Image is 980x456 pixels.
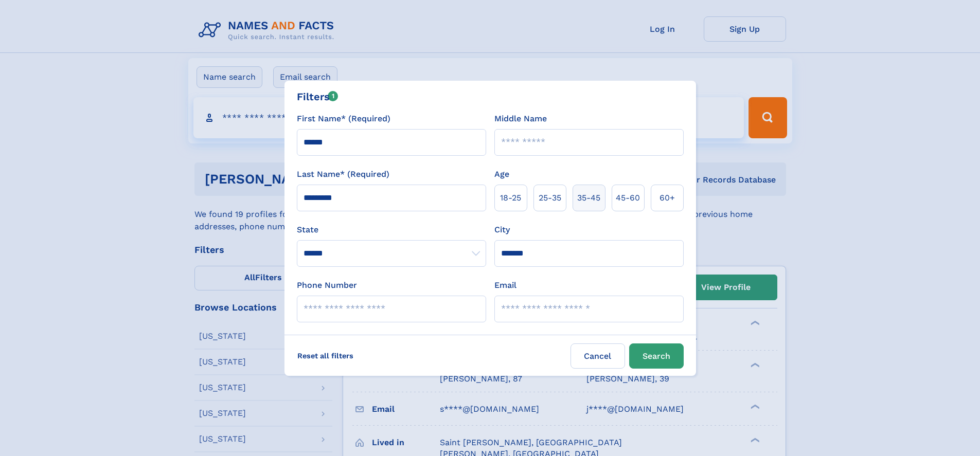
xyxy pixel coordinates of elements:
span: 35‑45 [577,192,600,204]
span: 60+ [660,192,675,204]
label: Phone Number [297,279,357,291]
label: First Name* (Required) [297,113,390,125]
label: Cancel [571,343,625,369]
span: 25‑35 [539,192,561,204]
label: State [297,224,486,236]
label: Email [494,279,516,291]
label: Last Name* (Required) [297,168,389,180]
label: Middle Name [494,113,547,125]
div: Filters [297,89,338,104]
button: Search [629,343,684,369]
label: Reset all filters [291,343,360,368]
label: Age [494,168,509,180]
label: City [494,224,510,236]
span: 18‑25 [500,192,521,204]
span: 45‑60 [616,192,640,204]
